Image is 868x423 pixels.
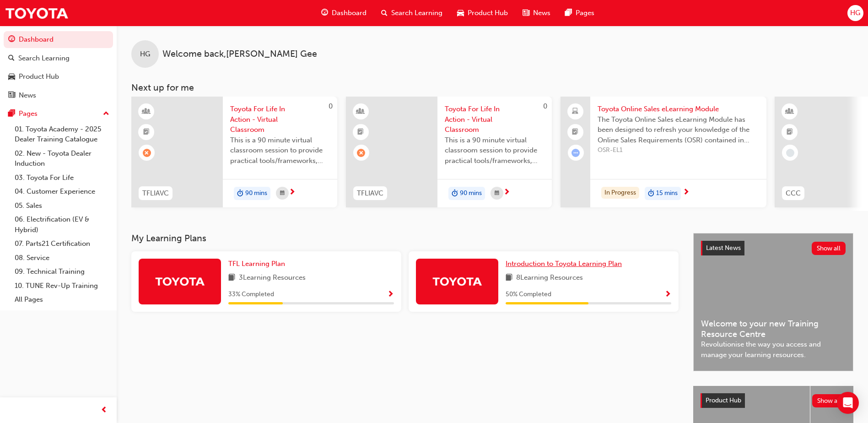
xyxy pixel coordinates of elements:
[140,49,150,60] span: HG
[8,54,15,63] span: search-icon
[11,184,113,199] a: 04. Customer Experience
[706,244,741,252] span: Latest News
[155,273,205,289] img: Trak
[503,189,510,197] span: next-icon
[701,339,846,360] span: Revolutionise the way you access and manage your learning resources.
[245,188,267,199] span: 90 mins
[11,279,113,293] a: 10. TUNE Rev-Up Training
[598,145,759,156] span: OSR-EL1
[387,289,394,300] button: Show Progress
[533,8,550,18] span: News
[11,265,113,279] a: 09. Technical Training
[289,189,296,197] span: next-icon
[280,188,285,199] span: calendar-icon
[314,4,374,22] a: guage-iconDashboard
[19,108,38,119] div: Pages
[357,149,365,157] span: learningRecordVerb_ABSENT-icon
[701,241,846,255] a: Latest NewsShow all
[847,5,863,21] button: HG
[515,4,558,22] a: news-iconNews
[664,291,671,299] span: Show Progress
[693,233,853,371] a: Latest NewsShow allWelcome to your new Training Resource CentreRevolutionise the way you access a...
[683,189,690,197] span: next-icon
[516,272,583,284] span: 8 Learning Resources
[812,242,846,255] button: Show all
[117,82,868,93] h3: Next up for me
[4,105,113,122] button: Pages
[4,29,113,105] button: DashboardSearch LearningProduct HubNews
[506,289,551,300] span: 50 % Completed
[321,7,328,19] span: guage-icon
[4,31,113,48] a: Dashboard
[445,135,545,166] span: This is a 90 minute virtual classroom session to provide practical tools/frameworks, behaviours a...
[460,188,482,199] span: 90 mins
[8,73,15,81] span: car-icon
[18,53,70,64] div: Search Learning
[228,289,274,300] span: 33 % Completed
[228,260,285,268] span: TFL Learning Plan
[357,188,383,199] span: TFLIAVC
[101,405,108,416] span: prev-icon
[11,251,113,265] a: 08. Service
[11,146,113,171] a: 02. New - Toyota Dealer Induction
[656,188,678,199] span: 15 mins
[387,291,394,299] span: Show Progress
[432,273,482,289] img: Trak
[706,396,741,404] span: Product Hub
[571,149,580,157] span: learningRecordVerb_ATTEMPT-icon
[8,92,15,100] span: news-icon
[162,49,317,60] span: Welcome back , [PERSON_NAME] Gee
[329,102,333,110] span: 0
[850,8,860,18] span: HG
[131,233,679,244] h3: My Learning Plans
[8,36,15,44] span: guage-icon
[4,50,113,67] a: Search Learning
[11,171,113,185] a: 03. Toyota For Life
[506,260,622,268] span: Introduction to Toyota Learning Plan
[452,188,458,200] span: duration-icon
[701,319,846,339] span: Welcome to your new Training Resource Centre
[103,108,109,120] span: up-icon
[648,188,654,200] span: duration-icon
[523,7,529,19] span: news-icon
[558,4,602,22] a: pages-iconPages
[445,104,545,135] span: Toyota For Life In Action - Virtual Classroom
[143,126,150,138] span: booktick-icon
[598,104,759,114] span: Toyota Online Sales eLearning Module
[374,4,450,22] a: search-iconSearch Learning
[561,97,766,207] a: Toyota Online Sales eLearning ModuleThe Toyota Online Sales eLearning Module has been designed to...
[495,188,499,199] span: calendar-icon
[357,126,364,138] span: booktick-icon
[8,110,15,118] span: pages-icon
[812,394,846,407] button: Show all
[786,149,794,157] span: learningRecordVerb_NONE-icon
[391,8,442,18] span: Search Learning
[142,188,169,199] span: TFLIAVC
[4,68,113,85] a: Product Hub
[237,188,243,200] span: duration-icon
[701,393,846,408] a: Product HubShow all
[5,3,69,23] img: Trak
[19,71,59,82] div: Product Hub
[787,106,793,118] span: learningResourceType_INSTRUCTOR_LED-icon
[11,199,113,213] a: 05. Sales
[357,106,364,118] span: learningResourceType_INSTRUCTOR_LED-icon
[143,106,150,118] span: learningResourceType_INSTRUCTOR_LED-icon
[506,272,512,284] span: book-icon
[11,293,113,307] a: All Pages
[457,7,464,19] span: car-icon
[332,8,367,18] span: Dashboard
[837,392,859,414] div: Open Intercom Messenger
[576,8,594,18] span: Pages
[4,87,113,104] a: News
[787,126,793,138] span: booktick-icon
[19,90,36,101] div: News
[228,259,289,269] a: TFL Learning Plan
[346,97,552,207] a: 0TFLIAVCToyota For Life In Action - Virtual ClassroomThis is a 90 minute virtual classroom sessio...
[239,272,306,284] span: 3 Learning Resources
[598,114,759,146] span: The Toyota Online Sales eLearning Module has been designed to refresh your knowledge of the Onlin...
[468,8,508,18] span: Product Hub
[543,102,547,110] span: 0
